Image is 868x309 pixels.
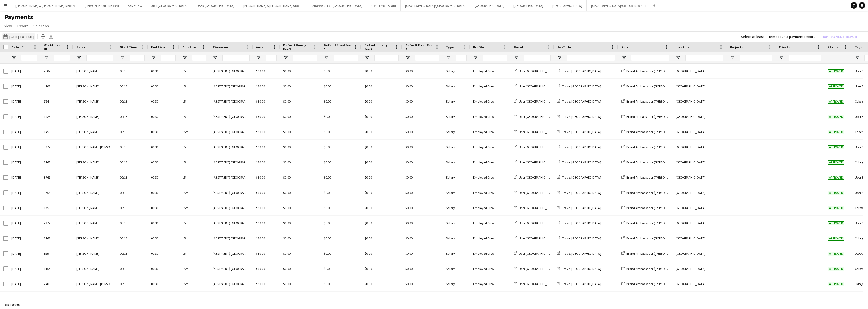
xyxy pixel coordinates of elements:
[321,109,361,124] div: $0.00
[280,231,321,246] div: $0.00
[626,84,679,88] span: Brand Ambassador ([PERSON_NAME])
[514,236,556,240] a: Uber [GEOGRAPHIC_DATA]
[148,124,179,139] div: 00:30
[321,155,361,170] div: $0.00
[557,99,601,103] a: Travel [GEOGRAPHIC_DATA]
[401,0,470,11] button: [GEOGRAPHIC_DATA]/[GEOGRAPHIC_DATA]
[514,175,556,179] a: Uber [GEOGRAPHIC_DATA]
[2,33,35,40] button: [DATE] to [DATE]
[519,191,556,195] span: Uber [GEOGRAPHIC_DATA]
[8,246,41,261] div: [DATE]
[483,55,507,61] input: Profile Filter Input
[402,200,443,215] div: $0.00
[456,55,467,61] input: Type Filter Input
[321,140,361,154] div: $0.00
[209,79,253,94] div: (AEST/AEDT) [GEOGRAPHIC_DATA]
[519,206,556,210] span: Uber [GEOGRAPHIC_DATA]
[621,236,679,240] a: Brand Ambassador ([PERSON_NAME])
[209,140,253,154] div: (AEST/AEDT) [GEOGRAPHIC_DATA]
[280,170,321,185] div: $0.00
[213,55,218,60] button: Open Filter Menu
[470,200,510,215] div: Employed Crew
[621,160,679,164] a: Brand Ambassador ([PERSON_NAME])
[321,246,361,261] div: $0.00
[361,64,402,78] div: $0.00
[151,55,156,60] button: Open Filter Menu
[148,94,179,109] div: 00:30
[621,130,679,134] a: Brand Ambassador ([PERSON_NAME])
[179,140,209,154] div: 15m
[405,55,410,60] button: Open Filter Menu
[557,160,601,164] a: Travel [GEOGRAPHIC_DATA]
[80,0,123,11] button: [PERSON_NAME]'s Board
[557,236,601,240] a: Travel [GEOGRAPHIC_DATA]
[415,55,439,61] input: Default Fixed Fee 2 Filter Input
[209,185,253,200] div: (AEST/AEDT) [GEOGRAPHIC_DATA]
[179,94,209,109] div: 15m
[8,140,41,154] div: [DATE]
[179,109,209,124] div: 15m
[567,55,615,61] input: Job Title Filter Input
[730,55,735,60] button: Open Filter Menu
[402,79,443,94] div: $0.00
[557,130,601,134] a: Travel [GEOGRAPHIC_DATA]
[256,55,261,60] button: Open Filter Menu
[562,206,601,210] span: Travel [GEOGRAPHIC_DATA]
[470,155,510,170] div: Employed Crew
[514,130,556,134] a: Uber [GEOGRAPHIC_DATA]
[672,231,727,246] div: [GEOGRAPHIC_DATA]
[321,231,361,246] div: $0.00
[41,185,73,200] div: 3755
[17,23,28,28] span: Export
[514,55,519,60] button: Open Filter Menu
[626,99,679,103] span: Brand Ambassador ([PERSON_NAME])
[621,221,679,225] a: Brand Ambassador ([PERSON_NAME])
[443,170,470,185] div: Salary
[443,185,470,200] div: Salary
[280,109,321,124] div: $0.00
[117,155,148,170] div: 00:15
[443,216,470,231] div: Salary
[148,231,179,246] div: 00:30
[41,246,73,261] div: 889
[54,55,70,61] input: Workforce ID Filter Input
[626,69,679,73] span: Brand Ambassador ([PERSON_NAME])
[402,109,443,124] div: $0.00
[443,64,470,78] div: Salary
[557,55,562,60] button: Open Filter Menu
[402,246,443,261] div: $0.00
[519,160,556,164] span: Uber [GEOGRAPHIC_DATA]
[209,109,253,124] div: (AEST/AEDT) [GEOGRAPHIC_DATA]
[443,200,470,215] div: Salary
[631,55,669,61] input: Role Filter Input
[280,140,321,154] div: $0.00
[266,55,277,61] input: Amount Filter Input
[11,55,16,60] button: Open Filter Menu
[280,155,321,170] div: $0.00
[8,109,41,124] div: [DATE]
[402,155,443,170] div: $0.00
[672,140,727,154] div: [GEOGRAPHIC_DATA]
[41,109,73,124] div: 1425
[117,231,148,246] div: 00:15
[117,185,148,200] div: 00:15
[41,140,73,154] div: 3772
[470,124,510,139] div: Employed Crew
[209,94,253,109] div: (AEST/AEDT) [GEOGRAPHIC_DATA]
[209,170,253,185] div: (AEST/AEDT) [GEOGRAPHIC_DATA]
[621,55,626,60] button: Open Filter Menu
[148,140,179,154] div: 00:30
[148,246,179,261] div: 00:30
[179,216,209,231] div: 15m
[672,79,727,94] div: [GEOGRAPHIC_DATA]
[209,231,253,246] div: (AEST/AEDT) [GEOGRAPHIC_DATA]
[548,0,587,11] button: [GEOGRAPHIC_DATA]
[443,94,470,109] div: Salary
[76,55,81,60] button: Open Filter Menu
[148,170,179,185] div: 00:30
[117,79,148,94] div: 00:15
[179,170,209,185] div: 15m
[8,200,41,215] div: [DATE]
[562,99,601,103] span: Travel [GEOGRAPHIC_DATA]
[443,231,470,246] div: Salary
